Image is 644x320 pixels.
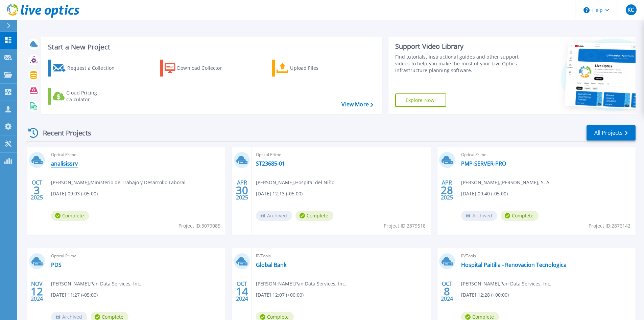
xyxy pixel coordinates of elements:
span: [PERSON_NAME] , Hospital del Niño [256,179,334,186]
span: Optical Prime [51,151,221,158]
a: Request a Collection [48,60,123,77]
a: Global Bank [256,261,286,268]
a: Download Collector [160,60,235,77]
span: [PERSON_NAME] , Pan Data Services, Inc. [461,280,551,287]
span: RVTools [461,252,631,260]
div: OCT 2024 [440,279,453,304]
span: Complete [295,211,333,221]
span: [DATE] 12:13 (-05:00) [256,190,303,197]
span: Optical Prime [51,252,221,260]
span: Complete [51,211,89,221]
a: Upload Files [272,60,347,77]
span: Project ID: 2876142 [589,222,630,230]
span: [PERSON_NAME] , [PERSON_NAME], S. A. [461,179,551,186]
span: Optical Prime [461,151,631,158]
span: Archived [461,211,497,221]
div: OCT 2025 [30,178,43,202]
div: NOV 2024 [30,279,43,304]
a: All Projects [587,125,636,141]
span: 28 [441,187,453,193]
a: analisissrv [51,160,78,167]
h3: Start a New Project [48,43,373,51]
span: [DATE] 09:40 (-05:00) [461,190,508,197]
div: OCT 2024 [236,279,248,304]
span: [DATE] 12:28 (+00:00) [461,291,509,299]
span: [PERSON_NAME] , Pan Data Services, Inc. [51,280,141,287]
span: Project ID: 3079085 [178,222,220,230]
span: Complete [501,211,539,221]
span: KC [627,7,634,13]
span: 8 [444,289,450,294]
span: 3 [34,187,40,193]
a: Hospital Paitilla - Renovacion Tecnologica [461,261,567,268]
div: Request a Collection [67,61,121,75]
div: Upload Files [290,61,344,75]
span: 14 [236,289,248,294]
a: ST23685-01 [256,160,285,167]
div: Cloud Pricing Calculator [66,89,120,103]
div: Recent Projects [26,125,100,141]
span: Project ID: 2879518 [384,222,426,230]
div: APR 2025 [236,178,248,202]
span: [DATE] 12:07 (+00:00) [256,291,304,299]
span: 30 [236,187,248,193]
span: [PERSON_NAME] , Ministerio de Trabajo y Desarrollo Laboral [51,179,186,186]
span: [DATE] 11:27 (-05:00) [51,291,98,299]
a: Explore Now! [395,93,447,107]
div: Support Video Library [395,42,521,51]
a: Cloud Pricing Calculator [48,88,123,105]
a: PDS [51,261,62,268]
span: [PERSON_NAME] , Pan Data Services, Inc. [256,280,346,287]
div: APR 2025 [440,178,453,202]
span: Optical Prime [256,151,426,158]
span: 12 [31,289,43,294]
a: View More [341,101,373,108]
div: Download Collector [177,61,231,75]
span: Archived [256,211,292,221]
a: PMP-SERVER-PRO [461,160,506,167]
span: RVTools [256,252,426,260]
div: Find tutorials, instructional guides and other support videos to help you make the most of your L... [395,54,521,74]
span: [DATE] 09:03 (-05:00) [51,190,98,197]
